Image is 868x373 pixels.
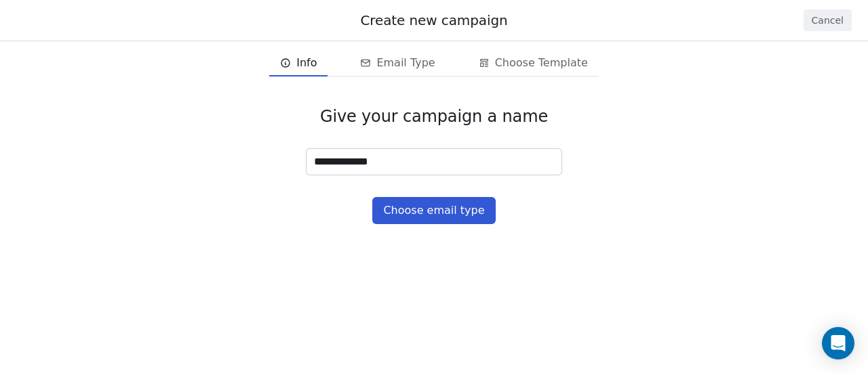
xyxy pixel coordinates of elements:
span: Info [296,55,317,71]
div: Create new campaign [16,11,852,30]
div: Open Intercom Messenger [822,327,854,359]
button: Cancel [804,9,852,31]
span: Give your campaign a name [320,106,548,127]
button: Choose email type [372,197,495,224]
div: email creation steps [269,49,599,76]
span: Email Type [376,55,435,71]
span: Choose Template [495,55,588,71]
